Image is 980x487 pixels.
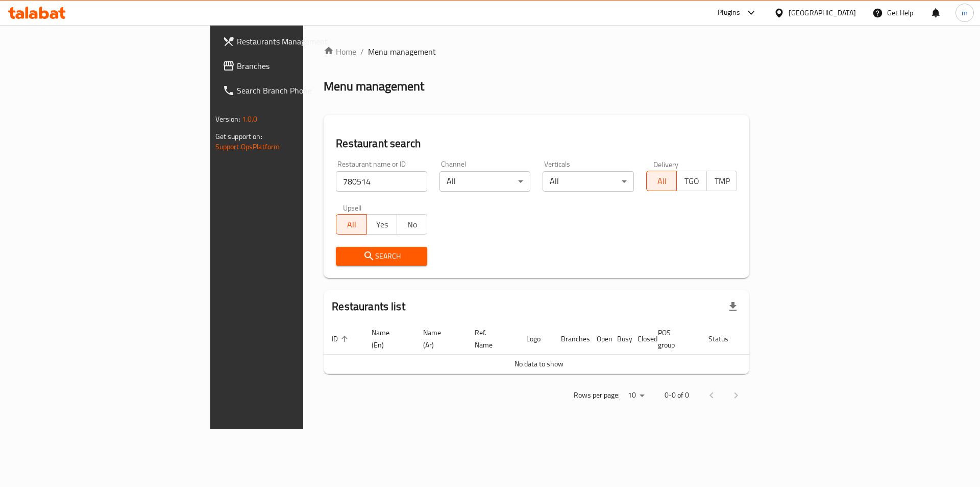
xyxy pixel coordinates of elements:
[706,171,737,191] button: TMP
[589,323,609,355] th: Open
[665,389,689,402] p: 0-0 of 0
[609,323,629,355] th: Busy
[366,214,397,235] button: Yes
[718,7,740,19] div: Plugins
[215,140,280,153] a: Support.OpsPlatform
[721,294,745,319] div: Export file
[646,171,677,191] button: All
[439,171,531,192] div: All
[332,333,351,345] span: ID
[629,323,650,355] th: Closed
[397,214,427,235] button: No
[789,7,856,18] div: [GEOGRAPHIC_DATA]
[475,327,506,351] span: Ref. Name
[237,84,366,97] span: Search Branch Phone
[676,171,707,191] button: TGO
[324,78,424,95] h2: Menu management
[518,323,553,355] th: Logo
[324,323,789,374] table: enhanced table
[651,174,673,189] span: All
[711,174,733,189] span: TMP
[368,45,436,58] span: Menu management
[574,389,620,402] p: Rows per page:
[340,217,362,232] span: All
[336,136,737,151] h2: Restaurant search
[336,214,366,235] button: All
[215,130,262,143] span: Get support on:
[371,217,393,232] span: Yes
[372,327,403,351] span: Name (En)
[332,299,405,314] h2: Restaurants list
[624,388,648,403] div: Rows per page:
[962,7,968,18] span: m
[553,323,589,355] th: Branches
[681,174,703,189] span: TGO
[401,217,423,232] span: No
[237,35,366,48] span: Restaurants Management
[214,78,374,103] a: Search Branch Phone
[237,60,366,72] span: Branches
[242,112,258,126] span: 1.0.0
[214,29,374,54] a: Restaurants Management
[336,247,427,266] button: Search
[215,112,240,126] span: Version:
[543,171,634,192] div: All
[324,45,749,58] nav: breadcrumb
[423,327,454,351] span: Name (Ar)
[344,250,419,263] span: Search
[214,54,374,78] a: Branches
[514,357,563,370] span: No data to show
[653,160,679,168] label: Delivery
[336,171,427,192] input: Search for restaurant name or ID..
[708,333,742,345] span: Status
[343,204,362,211] label: Upsell
[658,327,688,351] span: POS group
